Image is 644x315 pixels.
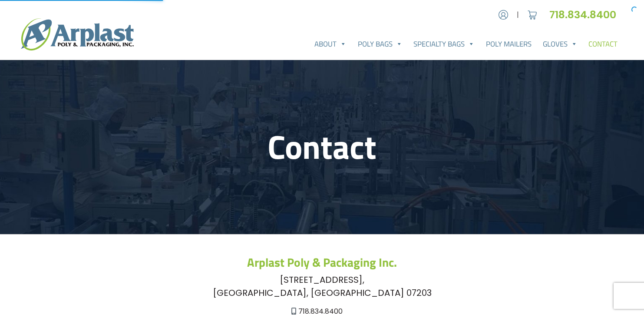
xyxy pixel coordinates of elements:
h3: Arplast Poly & Packaging Inc. [41,255,604,270]
a: Poly Mailers [480,35,537,53]
a: 718.834.8400 [549,7,623,22]
a: Contact [583,35,623,53]
div: [STREET_ADDRESS], [GEOGRAPHIC_DATA], [GEOGRAPHIC_DATA] 07203 [41,273,604,299]
img: logo [21,18,134,50]
a: About [309,35,352,53]
a: Poly Bags [352,35,408,53]
a: Specialty Bags [408,35,481,53]
span: | [517,10,519,20]
a: Gloves [537,35,583,53]
h1: Contact [41,127,604,167]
